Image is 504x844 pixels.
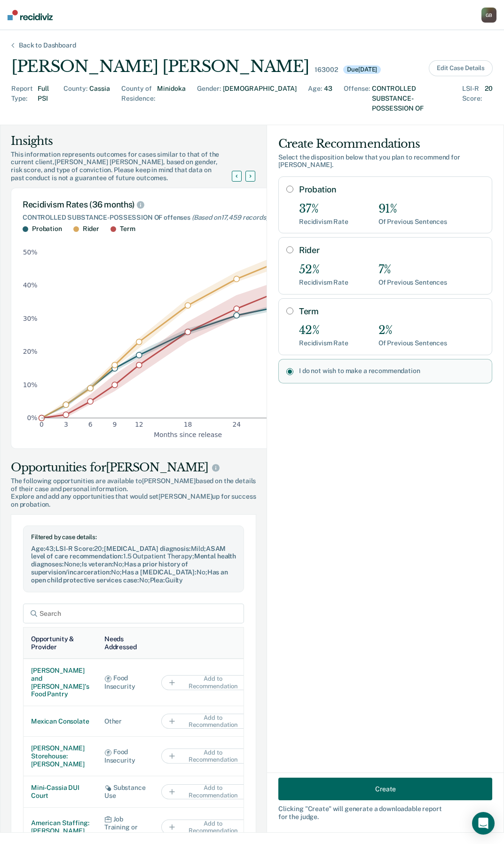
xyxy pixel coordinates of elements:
[11,460,256,475] div: Opportunities for [PERSON_NAME]
[197,84,221,113] div: Gender :
[104,784,146,800] div: Substance Use
[31,635,89,651] div: Opportunity & Provider
[31,819,89,835] div: American Staffing: [PERSON_NAME]
[31,552,236,568] span: Mental health diagnoses :
[88,421,93,429] text: 6
[161,820,255,835] button: Add to Recommendation
[104,815,146,839] div: Job Training or Opportunities
[378,218,447,226] div: Of Previous Sentences
[278,778,492,800] button: Create
[481,8,496,23] div: G B
[27,414,38,422] text: 0%
[324,84,332,113] div: 43
[315,66,338,74] div: 163002
[23,348,38,355] text: 20%
[31,667,89,698] div: [PERSON_NAME] and [PERSON_NAME]'s Food Pantry
[104,674,146,690] div: Food Insecurity
[472,812,495,835] div: Open Intercom Messenger
[23,315,38,322] text: 30%
[308,84,322,113] div: Age :
[31,545,236,584] div: 43 ; 20 ; Mild ; 1.5 Outpatient Therapy ; None ; No ; No ; No ; No ; Guilty
[161,784,255,799] button: Add to Recommendation
[378,279,447,287] div: Of Previous Sentences
[89,84,110,113] div: Cassia
[11,57,309,76] div: [PERSON_NAME] [PERSON_NAME]
[31,568,228,584] span: Has an open child protective services case :
[161,714,255,729] button: Add to Recommendation
[55,545,94,552] span: LSI-R Score :
[104,635,146,651] div: Needs Addressed
[31,545,45,552] span: Age :
[64,421,68,429] text: 3
[31,533,236,541] div: Filtered by case details:
[104,717,146,725] div: Other
[481,8,496,23] button: GB
[343,65,381,74] div: Due [DATE]
[299,324,348,337] div: 42%
[278,153,492,169] div: Select the disposition below that you plan to recommend for [PERSON_NAME] .
[344,84,370,113] div: Offense :
[11,84,36,113] div: Report Type :
[31,560,188,576] span: Has a prior history of supervision/incarceration :
[299,184,484,195] label: Probation
[278,136,492,151] div: Create Recommendations
[299,202,348,216] div: 37%
[32,225,62,233] div: Probation
[299,339,348,347] div: Recidivism Rate
[122,568,197,576] span: Has a [MEDICAL_DATA] :
[184,421,192,429] text: 18
[161,675,255,690] button: Add to Recommendation
[154,431,222,438] text: Months since release
[157,84,186,113] div: Minidoka
[378,324,447,337] div: 2%
[11,134,243,149] div: Insights
[121,84,155,113] div: County of Residence :
[378,202,447,216] div: 91%
[299,367,484,375] label: I do not wish to make a recommendation
[11,493,256,509] span: Explore and add any opportunities that would set [PERSON_NAME] up for success on probation.
[39,421,338,429] g: x-axis tick label
[299,306,484,317] label: Term
[23,214,354,222] div: CONTROLLED SUBSTANCE-POSSESSION OF offenses
[429,60,493,76] button: Edit Case Details
[372,84,451,113] div: CONTROLLED SUBSTANCE-POSSESSION OF
[23,199,354,210] div: Recidivism Rates (36 months)
[378,263,447,277] div: 7%
[192,214,268,221] span: (Based on 17,459 records )
[299,263,348,277] div: 52%
[31,545,226,560] span: ASAM level of care recommendation :
[31,784,89,800] div: Mini-Cassia DUI Court
[39,421,44,429] text: 0
[23,604,244,624] input: Search
[83,225,99,233] div: Rider
[223,84,297,113] div: [DEMOGRAPHIC_DATA]
[485,84,493,113] div: 20
[11,477,256,493] span: The following opportunities are available to [PERSON_NAME] based on the details of their case and...
[161,748,255,764] button: Add to Recommendation
[31,744,89,768] div: [PERSON_NAME] Storehouse: [PERSON_NAME]
[23,282,38,289] text: 40%
[378,339,447,347] div: Of Previous Sentences
[38,84,52,113] div: Full PSI
[11,151,243,182] div: This information represents outcomes for cases similar to that of the current client, [PERSON_NAM...
[23,381,38,389] text: 10%
[8,41,87,49] div: Back to Dashboard
[232,421,241,429] text: 24
[299,245,484,255] label: Rider
[113,421,117,429] text: 9
[23,248,38,256] text: 50%
[299,279,348,287] div: Recidivism Rate
[39,243,337,421] g: dot
[150,576,165,584] span: Plea :
[135,421,143,429] text: 12
[8,10,53,20] img: Recidiviz
[104,748,146,764] div: Food Insecurity
[23,248,38,422] g: y-axis tick label
[31,717,89,725] div: Mexican Consolate
[299,218,348,226] div: Recidivism Rate
[82,560,113,568] span: Is veteran :
[120,225,135,233] div: Term
[278,805,492,821] div: Clicking " Create " will generate a downloadable report for the judge.
[462,84,483,113] div: LSI-R Score :
[104,545,191,552] span: [MEDICAL_DATA] diagnosis :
